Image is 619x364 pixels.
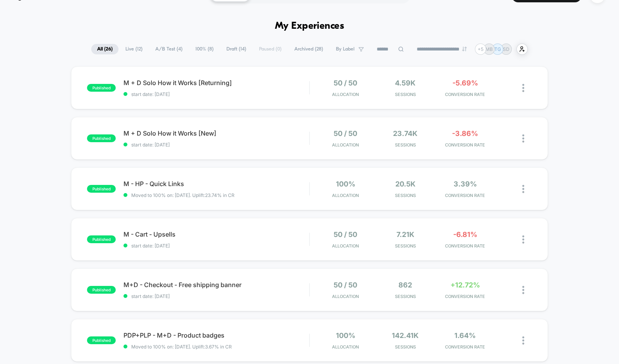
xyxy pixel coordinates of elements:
span: 50 / 50 [334,79,357,87]
span: Allocation [332,142,359,148]
span: Allocation [332,243,359,249]
span: Allocation [332,92,359,97]
span: Allocation [332,193,359,198]
span: M+D - Checkout - Free shipping banner [123,281,309,289]
span: Sessions [377,344,433,350]
span: Archived ( 28 ) [289,44,329,54]
span: start date: [DATE] [123,142,309,148]
p: MB [485,46,493,52]
span: 862 [398,281,412,289]
span: published [87,84,116,92]
h1: My Experiences [275,21,344,32]
div: + 5 [475,44,486,55]
span: PDP+PLP - M+D - Product badges [123,331,309,339]
img: close [522,286,524,294]
span: 23.74k [393,129,417,138]
span: 100% [336,180,355,188]
span: published [87,185,116,193]
img: close [522,134,524,143]
span: Sessions [377,92,433,97]
span: CONVERSION RATE [437,142,493,148]
span: Moved to 100% on: [DATE] . Uplift: 23.74% in CR [131,192,235,198]
span: Sessions [377,193,433,198]
span: 50 / 50 [334,230,357,239]
span: published [87,286,116,294]
span: CONVERSION RATE [437,294,493,299]
img: close [522,235,524,244]
span: 20.5k [395,180,416,188]
span: Sessions [377,142,433,148]
span: Draft ( 14 ) [221,44,252,54]
span: CONVERSION RATE [437,193,493,198]
span: A/B Test ( 4 ) [150,44,188,54]
span: published [87,235,116,243]
img: close [522,336,524,345]
span: published [87,134,116,142]
span: -6.81% [453,230,477,239]
span: M - HP - Quick Links [123,180,309,188]
span: start date: [DATE] [123,293,309,299]
span: M + D Solo How it Works [New] [123,129,309,137]
span: CONVERSION RATE [437,243,493,249]
img: end [462,47,467,51]
span: 50 / 50 [334,129,357,138]
span: Allocation [332,294,359,299]
span: start date: [DATE] [123,243,309,249]
span: 4.59k [395,79,416,87]
p: TG [494,46,501,52]
span: 100% ( 8 ) [190,44,219,54]
span: All ( 26 ) [91,44,118,54]
span: 50 / 50 [334,281,357,289]
span: Moved to 100% on: [DATE] . Uplift: 3.67% in CR [131,344,232,350]
span: +12.72% [450,281,480,289]
p: SD [503,46,509,52]
span: 142.41k [392,331,419,340]
span: -5.69% [452,79,478,87]
img: close [522,185,524,193]
span: 100% [336,331,355,340]
span: start date: [DATE] [123,91,309,97]
span: -3.86% [452,129,478,138]
span: 1.64% [454,331,476,340]
span: Sessions [377,294,433,299]
span: published [87,336,116,344]
span: 3.39% [454,180,477,188]
span: Allocation [332,344,359,350]
span: By Label [336,46,355,52]
span: 7.21k [396,230,414,239]
span: M + D Solo How it Works [Returning] [123,79,309,87]
span: Live ( 12 ) [120,44,148,54]
span: CONVERSION RATE [437,92,493,97]
img: close [522,84,524,92]
span: Sessions [377,243,433,249]
span: M - Cart - Upsells [123,230,309,238]
span: CONVERSION RATE [437,344,493,350]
